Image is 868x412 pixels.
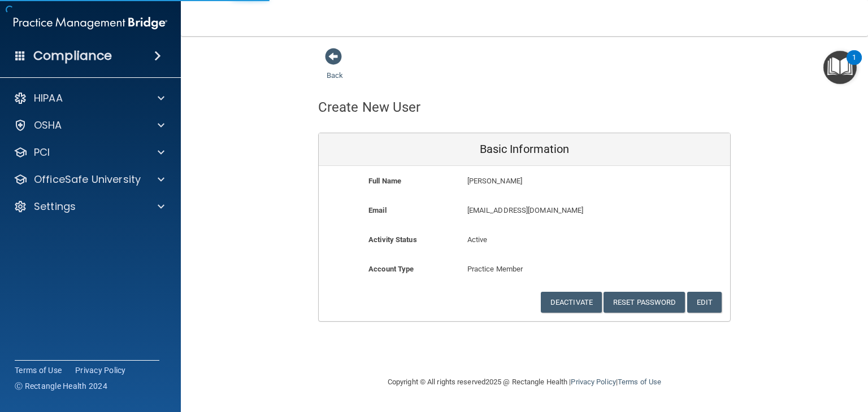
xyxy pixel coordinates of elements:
p: [PERSON_NAME] [467,174,648,188]
p: Settings [34,200,76,213]
p: PCI [34,146,50,159]
a: OfficeSafe University [14,173,164,186]
b: Full Name [368,177,401,185]
div: Basic Information [319,133,730,166]
a: Privacy Policy [75,365,126,376]
h4: Create New User [318,100,421,115]
h4: Compliance [33,48,112,64]
iframe: Drift Widget Chat Controller [673,338,854,383]
a: Settings [14,200,164,213]
a: HIPAA [14,91,164,105]
div: Copyright © All rights reserved 2025 @ Rectangle Health | | [318,364,731,400]
button: Edit [687,292,722,313]
a: Terms of Use [15,365,62,376]
a: Terms of Use [618,378,661,386]
button: Deactivate [541,292,602,313]
p: Practice Member [467,262,582,276]
a: PCI [14,146,164,159]
b: Activity Status [368,235,417,244]
p: OSHA [34,119,62,132]
p: [EMAIL_ADDRESS][DOMAIN_NAME] [467,204,648,217]
p: Active [467,233,582,247]
span: Ⓒ Rectangle Health 2024 [15,380,107,392]
b: Email [368,206,387,214]
p: HIPAA [34,91,63,105]
a: Privacy Policy [571,378,615,386]
a: OSHA [14,119,164,132]
div: 1 [852,58,856,72]
button: Reset Password [604,292,685,313]
img: PMB logo [14,12,167,34]
p: OfficeSafe University [34,173,141,186]
button: Open Resource Center, 1 new notification [823,51,857,84]
b: Account Type [368,265,414,273]
a: Back [327,58,343,80]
